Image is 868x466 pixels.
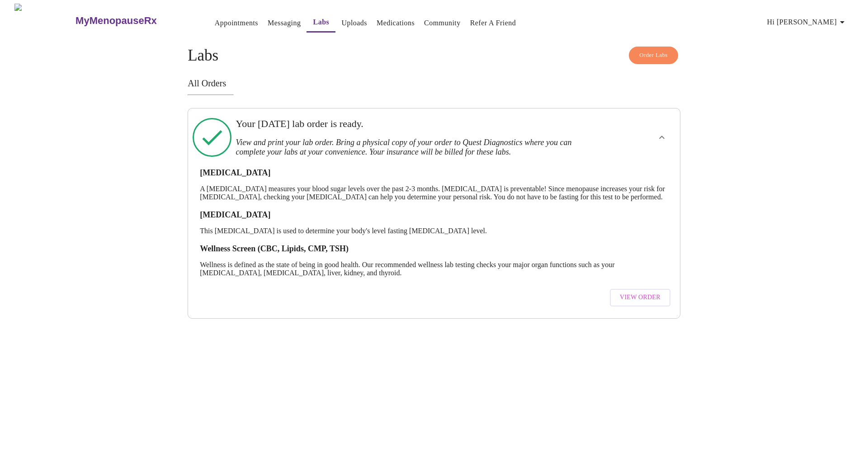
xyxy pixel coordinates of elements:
h3: [MEDICAL_DATA] [200,168,668,178]
button: Messaging [264,14,304,32]
button: show more [651,127,673,148]
a: Labs [313,16,330,28]
button: Medications [373,14,418,32]
a: Community [424,17,461,29]
h3: All Orders [188,78,680,89]
button: Uploads [338,14,371,32]
a: Uploads [341,17,367,29]
h3: [MEDICAL_DATA] [200,210,668,220]
button: Appointments [211,14,262,32]
a: Messaging [268,17,301,29]
h3: Your [DATE] lab order is ready. [236,118,585,130]
button: Hi [PERSON_NAME] [764,13,851,31]
img: MyMenopauseRx Logo [14,4,75,38]
h3: Wellness Screen (CBC, Lipids, CMP, TSH) [200,244,668,254]
button: Community [420,14,464,32]
p: This [MEDICAL_DATA] is used to determine your body's level fasting [MEDICAL_DATA] level. [200,227,668,235]
a: View Order [608,284,673,311]
p: Wellness is defined as the state of being in good health. Our recommended wellness lab testing ch... [200,261,668,277]
span: Hi [PERSON_NAME] [767,16,848,28]
a: Appointments [215,17,258,29]
a: Refer a Friend [470,17,516,29]
h4: Labs [188,47,680,65]
p: A [MEDICAL_DATA] measures your blood sugar levels over the past 2-3 months. [MEDICAL_DATA] is pre... [200,185,668,201]
span: View Order [620,292,660,303]
a: Medications [377,17,415,29]
button: Labs [307,13,335,33]
button: Refer a Friend [467,14,520,32]
h3: MyMenopauseRx [75,15,157,27]
a: MyMenopauseRx [75,5,193,37]
span: Order Labs [639,50,668,61]
button: View Order [610,289,670,306]
h3: View and print your lab order. Bring a physical copy of your order to Quest Diagnostics where you... [236,138,585,157]
button: Order Labs [629,47,678,64]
